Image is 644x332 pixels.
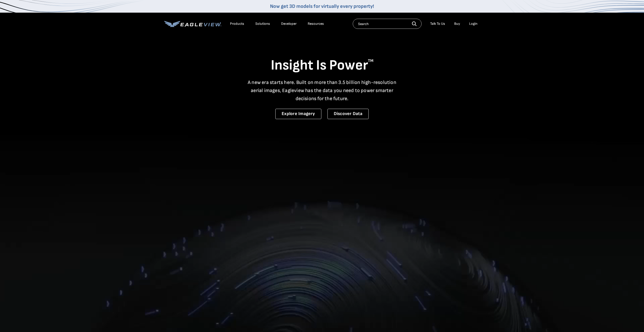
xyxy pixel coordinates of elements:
[275,109,321,119] a: Explore Imagery
[469,21,477,26] div: Login
[308,21,324,26] div: Resources
[281,21,297,26] a: Developer
[368,58,373,63] sup: TM
[454,21,460,26] a: Buy
[164,57,480,74] h1: Insight Is Power
[230,21,244,26] div: Products
[430,21,445,26] div: Talk To Us
[353,19,422,29] input: Search
[245,78,400,103] p: A new era starts here. Built on more than 3.5 billion high-resolution aerial images, Eagleview ha...
[327,109,369,119] a: Discover Data
[255,21,270,26] div: Solutions
[270,3,374,9] a: Now get 3D models for virtually every property!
